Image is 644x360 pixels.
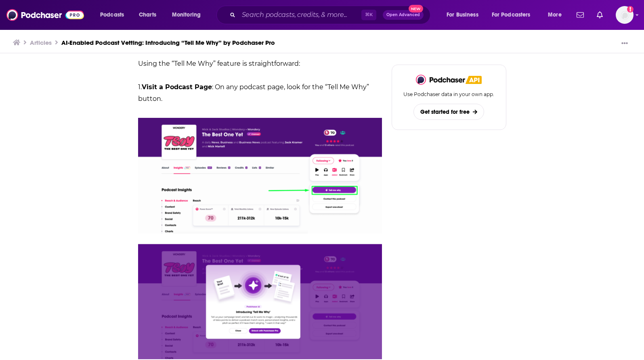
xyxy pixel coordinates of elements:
[139,9,156,21] span: Charts
[548,9,562,21] span: More
[94,8,134,21] button: open menu
[138,118,382,360] img: podcast vetting podchaser tell me why
[594,8,606,22] a: Show notifications dropdown
[616,6,634,24] img: User Profile
[138,58,382,105] p: Using the “Tell Me Why” feature is straightforward: ​ 1. : On any podcast page, look for the “Tel...
[466,76,482,84] img: Podchaser API banner
[61,39,275,46] a: AI-Enabled Podcast Vetting: Introducing “Tell Me Why” by Podchaser Pro
[142,83,212,91] strong: Visit a Podcast Page
[6,7,84,23] img: Podchaser - Follow, Share and Rate Podcasts
[416,75,466,85] img: Podchaser - Follow, Share and Rate Podcasts
[616,6,634,24] button: Show profile menu
[172,9,201,21] span: Monitoring
[487,8,542,21] button: open menu
[420,109,470,115] span: Get started for free
[441,8,489,21] button: open menu
[239,8,361,21] input: Search podcasts, credits, & more...
[386,13,420,17] span: Open Advanced
[100,9,124,21] span: Podcasts
[627,6,634,13] svg: Add a profile image
[618,39,631,49] button: Show More Button
[447,9,478,21] span: For Business
[403,91,494,97] p: Use Podchaser data in your own app.
[413,104,484,120] button: Get started for free
[224,6,438,24] div: Search podcasts, credits, & more...
[492,9,531,21] span: For Podcasters
[361,10,376,20] span: ⌘ K
[134,8,161,21] a: Charts
[383,10,424,20] button: Open AdvancedNew
[573,8,587,22] a: Show notifications dropdown
[542,8,572,21] button: open menu
[30,39,52,46] a: Articles
[409,5,423,13] span: New
[616,6,634,24] span: Logged in as AlexMerceron
[166,8,211,21] button: open menu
